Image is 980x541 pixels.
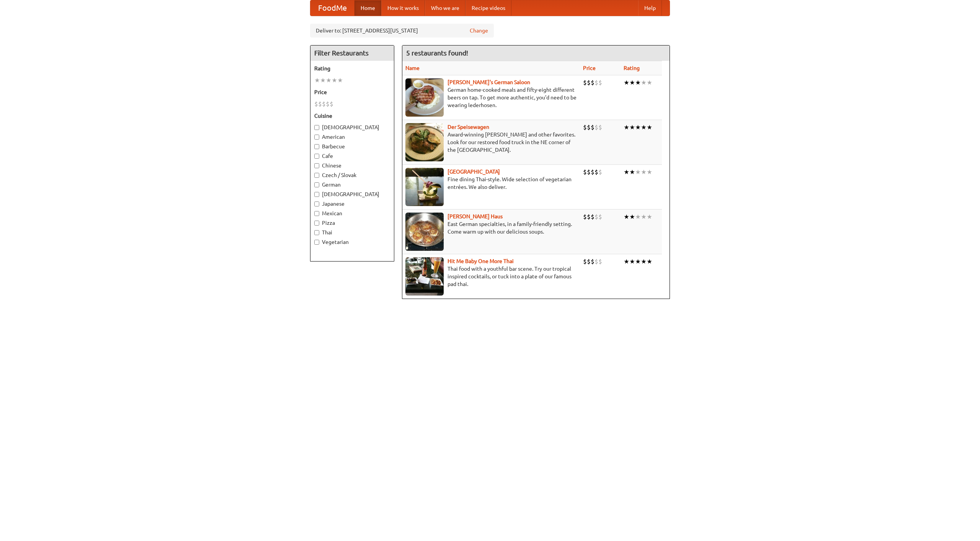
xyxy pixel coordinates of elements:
img: speisewagen.jpg [405,123,444,161]
li: ★ [629,257,635,266]
li: $ [587,257,591,266]
a: Hit Me Baby One More Thai [448,258,514,264]
a: Who we are [425,0,465,16]
h5: Price [314,88,390,96]
div: Deliver to: [STREET_ADDRESS][US_STATE] [310,24,494,37]
li: $ [591,123,595,132]
li: $ [326,100,330,108]
li: ★ [647,213,652,221]
li: $ [583,213,587,221]
li: $ [595,257,598,266]
li: $ [598,123,602,132]
li: ★ [641,123,647,132]
li: $ [595,168,598,176]
p: Fine dining Thai-style. Wide selection of vegetarian entrées. We also deliver. [405,175,577,191]
a: FoodMe [310,0,354,16]
li: ★ [641,78,647,87]
li: $ [318,100,322,108]
li: ★ [624,78,629,87]
p: German home-cooked meals and fifty-eight different beers on tap. To get more authentic, you'd nee... [405,86,577,109]
a: How it works [381,0,425,16]
li: $ [587,78,591,87]
li: ★ [624,168,629,176]
label: Thai [314,229,390,236]
li: $ [587,213,591,221]
li: ★ [624,213,629,221]
input: American [314,135,319,140]
li: ★ [635,257,641,266]
li: ★ [332,76,337,84]
li: $ [583,78,587,87]
label: Vegetarian [314,238,390,246]
li: ★ [647,257,652,266]
li: $ [595,123,598,132]
a: Name [405,65,420,71]
li: $ [330,100,333,108]
input: Vegetarian [314,240,319,245]
input: Pizza [314,221,319,226]
li: $ [595,213,598,221]
img: babythai.jpg [405,257,444,296]
ng-pluralize: 5 restaurants found! [406,49,468,57]
li: ★ [337,76,343,84]
label: Cafe [314,152,390,160]
img: kohlhaus.jpg [405,213,444,251]
li: ★ [647,78,652,87]
li: ★ [641,168,647,176]
li: $ [595,78,598,87]
input: Japanese [314,201,319,206]
label: American [314,133,390,141]
li: $ [591,257,595,266]
li: ★ [326,76,332,84]
li: ★ [635,78,641,87]
a: Rating [624,65,640,71]
b: [GEOGRAPHIC_DATA] [448,169,500,175]
li: $ [598,78,602,87]
li: $ [591,213,595,221]
li: ★ [635,123,641,132]
img: esthers.jpg [405,78,444,117]
a: Help [638,0,662,16]
li: ★ [635,168,641,176]
img: satay.jpg [405,168,444,206]
input: Czech / Slovak [314,173,319,178]
li: $ [598,213,602,221]
li: $ [598,168,602,176]
li: ★ [629,78,635,87]
li: ★ [314,76,320,84]
label: Czech / Slovak [314,171,390,179]
a: [PERSON_NAME]'s German Saloon [448,79,530,85]
li: ★ [629,123,635,132]
li: $ [322,100,326,108]
li: $ [598,257,602,266]
li: ★ [320,76,326,84]
input: Cafe [314,154,319,159]
input: Mexican [314,211,319,216]
p: East German specialties, in a family-friendly setting. Come warm up with our delicious soups. [405,220,577,236]
h5: Cuisine [314,112,390,120]
li: ★ [624,257,629,266]
a: Der Speisewagen [448,124,489,130]
li: $ [314,100,318,108]
p: Award-winning [PERSON_NAME] and other favorites. Look for our restored food truck in the NE corne... [405,131,577,154]
li: $ [587,123,591,132]
input: Barbecue [314,144,319,149]
a: Recipe videos [465,0,511,16]
input: [DEMOGRAPHIC_DATA] [314,192,319,197]
input: German [314,182,319,187]
h4: Filter Restaurants [310,45,394,61]
label: Barbecue [314,143,390,150]
input: [DEMOGRAPHIC_DATA] [314,125,319,130]
li: ★ [629,168,635,176]
label: [DEMOGRAPHIC_DATA] [314,123,390,131]
h5: Rating [314,65,390,72]
label: German [314,181,390,188]
a: [PERSON_NAME] Haus [448,213,503,219]
label: Mexican [314,210,390,217]
li: ★ [624,123,629,132]
li: ★ [641,213,647,221]
a: Home [354,0,381,16]
li: ★ [647,168,652,176]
